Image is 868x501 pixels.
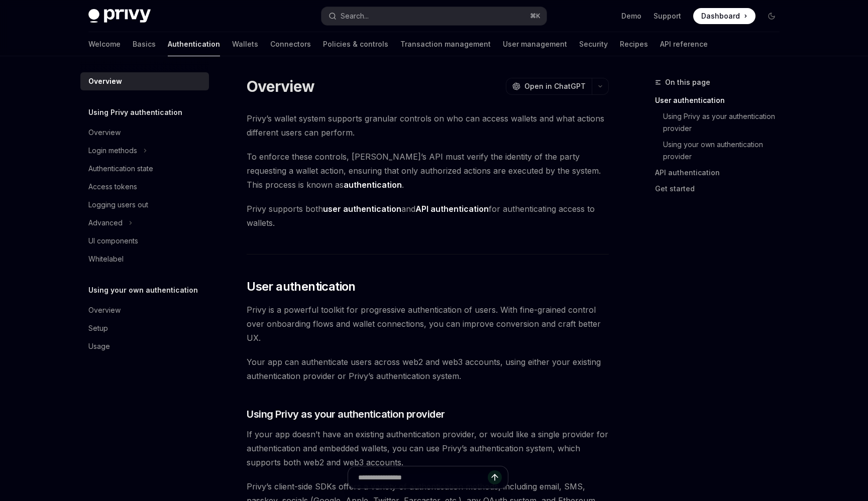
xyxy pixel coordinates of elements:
[133,32,156,56] a: Basics
[701,11,740,21] span: Dashboard
[88,145,137,157] div: Login methods
[88,9,151,23] img: dark logo
[80,123,209,142] a: Overview
[232,32,258,56] a: Wallets
[247,407,445,421] span: Using Privy as your authentication provider
[80,72,209,90] a: Overview
[80,337,209,355] a: Usage
[655,165,788,181] a: API authentication
[247,202,609,230] span: Privy supports both and for authenticating access to wallets.
[80,250,209,268] a: Whitelabel
[247,355,609,383] span: Your app can authenticate users across web2 and web3 accounts, using either your existing authent...
[524,81,586,91] span: Open in ChatGPT
[247,303,609,345] span: Privy is a powerful toolkit for progressive authentication of users. With fine-grained control ov...
[88,75,122,87] div: Overview
[88,217,123,229] div: Advanced
[579,32,608,56] a: Security
[660,32,708,56] a: API reference
[247,150,609,192] span: To enforce these controls, [PERSON_NAME]’s API must verify the identity of the party requesting a...
[620,32,648,56] a: Recipes
[655,92,788,108] a: User authentication
[415,204,489,214] strong: API authentication
[88,253,124,265] div: Whitelabel
[80,160,209,178] a: Authentication state
[247,427,609,469] span: If your app doesn’t have an existing authentication provider, or would like a single provider for...
[665,76,710,88] span: On this page
[88,235,138,247] div: UI components
[88,181,137,193] div: Access tokens
[80,301,209,319] a: Overview
[247,77,314,95] h1: Overview
[323,204,401,214] strong: user authentication
[663,137,788,165] a: Using your own authentication provider
[506,78,592,95] button: Open in ChatGPT
[654,11,681,21] a: Support
[503,32,567,56] a: User management
[80,196,209,214] a: Logging users out
[247,111,609,140] span: Privy’s wallet system supports granular controls on who can access wallets and what actions diffe...
[88,304,121,316] div: Overview
[247,279,356,295] span: User authentication
[80,178,209,196] a: Access tokens
[88,199,148,211] div: Logging users out
[693,8,755,24] a: Dashboard
[88,127,121,139] div: Overview
[88,284,198,296] h5: Using your own authentication
[621,11,641,21] a: Demo
[400,32,491,56] a: Transaction management
[88,340,110,352] div: Usage
[80,232,209,250] a: UI components
[88,106,182,118] h5: Using Privy authentication
[168,32,220,56] a: Authentication
[88,163,153,175] div: Authentication state
[270,32,311,56] a: Connectors
[530,12,540,20] span: ⌘ K
[663,108,788,137] a: Using Privy as your authentication provider
[80,319,209,337] a: Setup
[655,181,788,197] a: Get started
[323,32,388,56] a: Policies & controls
[321,7,547,25] button: Search...⌘K
[341,10,369,22] div: Search...
[488,470,502,484] button: Send message
[764,8,780,24] button: Toggle dark mode
[344,180,402,190] strong: authentication
[88,322,108,334] div: Setup
[88,32,121,56] a: Welcome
